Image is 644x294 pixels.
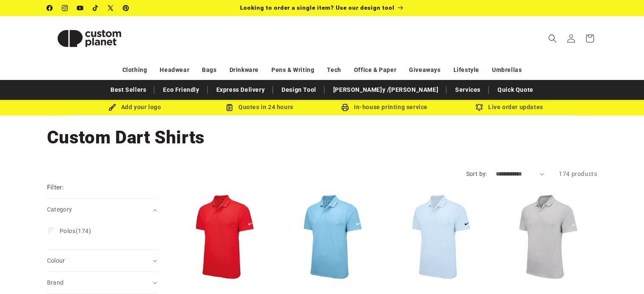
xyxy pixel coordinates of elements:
a: Headwear [160,63,189,77]
span: (174) [60,227,91,235]
a: Quick Quote [493,82,538,97]
a: Giveaways [409,63,440,77]
span: Category [47,206,72,213]
div: Quotes in 24 hours [197,102,322,113]
img: Custom Planet [47,19,132,58]
a: Best Sellers [106,82,150,97]
div: Add your logo [72,102,197,113]
a: Bags [202,63,216,77]
summary: Category (0 selected) [47,199,157,220]
div: In-house printing service [322,102,447,113]
img: Order Updates Icon [226,104,233,111]
a: Pens & Writing [271,63,314,77]
span: Colour [47,257,65,264]
span: Looking to order a single item? Use our design tool [240,4,395,11]
summary: Brand (0 selected) [47,272,157,294]
span: Brand [47,279,64,286]
a: Lifestyle [453,63,479,77]
span: Polos [60,228,76,234]
a: Eco Friendly [159,82,203,97]
label: Sort by: [466,170,487,177]
a: Custom Planet [44,16,135,60]
span: 174 products [559,170,597,177]
a: Express Delivery [212,82,269,97]
a: Drinkware [229,63,259,77]
summary: Colour (0 selected) [47,250,157,272]
a: Design Tool [277,82,321,97]
a: Services [451,82,485,97]
img: In-house printing [341,104,349,111]
a: Office & Paper [354,63,396,77]
a: [PERSON_NAME]y /[PERSON_NAME] [329,82,442,97]
img: Order updates [475,104,483,111]
img: Brush Icon [108,104,116,111]
h2: Filter: [47,183,64,192]
a: Umbrellas [492,63,522,77]
h1: Custom Dart Shirts [47,126,597,149]
a: Clothing [122,63,147,77]
summary: Search [543,29,562,48]
a: Tech [327,63,341,77]
div: Live order updates [447,102,572,113]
